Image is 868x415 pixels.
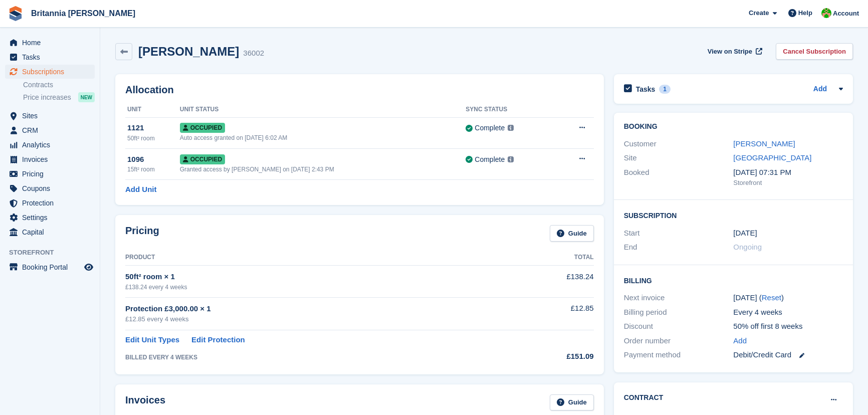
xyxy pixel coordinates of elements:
[22,181,82,195] span: Coupons
[22,211,82,225] span: Settings
[127,122,180,134] div: 1121
[9,248,100,258] span: Storefront
[550,394,594,411] a: Guide
[5,138,95,152] a: menu
[659,85,671,94] div: 1
[704,43,764,60] a: View on Stripe
[22,152,82,166] span: Invoices
[733,243,762,251] span: Ongoing
[180,133,466,142] div: Auto access granted on [DATE] 6:02 AM
[733,349,843,361] div: Debit/Credit Card
[22,36,82,50] span: Home
[22,167,82,181] span: Pricing
[833,9,859,19] span: Account
[23,93,71,102] span: Price increases
[22,109,82,123] span: Sites
[5,65,95,79] a: menu
[125,353,507,362] div: BILLED EVERY 4 WEEKS
[22,50,82,64] span: Tasks
[624,167,734,188] div: Booked
[125,283,507,292] div: £138.24 every 4 weeks
[125,394,165,411] h2: Invoices
[180,154,225,164] span: Occupied
[125,225,159,242] h2: Pricing
[5,225,95,239] a: menu
[624,242,734,253] div: End
[5,181,95,195] a: menu
[624,292,734,304] div: Next invoice
[507,351,594,362] div: £151.09
[708,47,752,57] span: View on Stripe
[180,102,466,118] th: Unit Status
[5,50,95,64] a: menu
[125,84,594,96] h2: Allocation
[624,321,734,332] div: Discount
[22,65,82,79] span: Subscriptions
[180,165,466,174] div: Granted access by [PERSON_NAME] on [DATE] 2:43 PM
[127,154,180,165] div: 1096
[550,225,594,242] a: Guide
[776,43,853,60] a: Cancel Subscription
[23,92,95,103] a: Price increases NEW
[8,6,23,21] img: stora-icon-8386f47178a22dfd0bd8f6a31ec36ba5ce8667c1dd55bd0f319d3a0aa187defe.svg
[733,335,747,347] a: Add
[125,102,180,118] th: Unit
[83,261,95,273] a: Preview store
[125,271,507,283] div: 50ft² room × 1
[762,293,781,302] a: Reset
[243,48,264,59] div: 36002
[78,92,95,102] div: NEW
[475,154,505,165] div: Complete
[749,8,769,18] span: Create
[624,228,734,239] div: Start
[125,314,507,324] div: £12.85 every 4 weeks
[138,45,239,58] h2: [PERSON_NAME]
[127,134,180,143] div: 50ft² room
[22,138,82,152] span: Analytics
[733,153,811,162] a: [GEOGRAPHIC_DATA]
[22,123,82,137] span: CRM
[624,138,734,150] div: Customer
[624,349,734,361] div: Payment method
[5,152,95,166] a: menu
[507,250,594,266] th: Total
[733,178,843,188] div: Storefront
[5,109,95,123] a: menu
[5,36,95,50] a: menu
[624,123,843,131] h2: Booking
[5,211,95,225] a: menu
[733,321,843,332] div: 50% off first 8 weeks
[813,84,827,95] a: Add
[475,123,505,133] div: Complete
[508,156,514,162] img: icon-info-grey-7440780725fd019a000dd9b08b2336e03edf1995a4989e88bcd33f0948082b44.svg
[733,307,843,318] div: Every 4 weeks
[22,260,82,274] span: Booking Portal
[624,335,734,347] div: Order number
[466,102,555,118] th: Sync Status
[636,85,656,94] h2: Tasks
[23,80,95,90] a: Contracts
[27,5,139,22] a: Britannia [PERSON_NAME]
[733,167,843,178] div: [DATE] 07:31 PM
[798,8,812,18] span: Help
[5,260,95,274] a: menu
[733,292,843,304] div: [DATE] ( )
[821,8,831,18] img: Wendy Thorp
[624,392,664,403] h2: Contract
[5,167,95,181] a: menu
[733,139,795,148] a: [PERSON_NAME]
[125,184,156,195] a: Add Unit
[508,125,514,131] img: icon-info-grey-7440780725fd019a000dd9b08b2336e03edf1995a4989e88bcd33f0948082b44.svg
[5,123,95,137] a: menu
[624,210,843,220] h2: Subscription
[22,225,82,239] span: Capital
[22,196,82,210] span: Protection
[125,334,179,346] a: Edit Unit Types
[125,250,507,266] th: Product
[624,275,843,285] h2: Billing
[180,123,225,133] span: Occupied
[507,297,594,330] td: £12.85
[624,152,734,164] div: Site
[191,334,245,346] a: Edit Protection
[127,165,180,174] div: 15ft² room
